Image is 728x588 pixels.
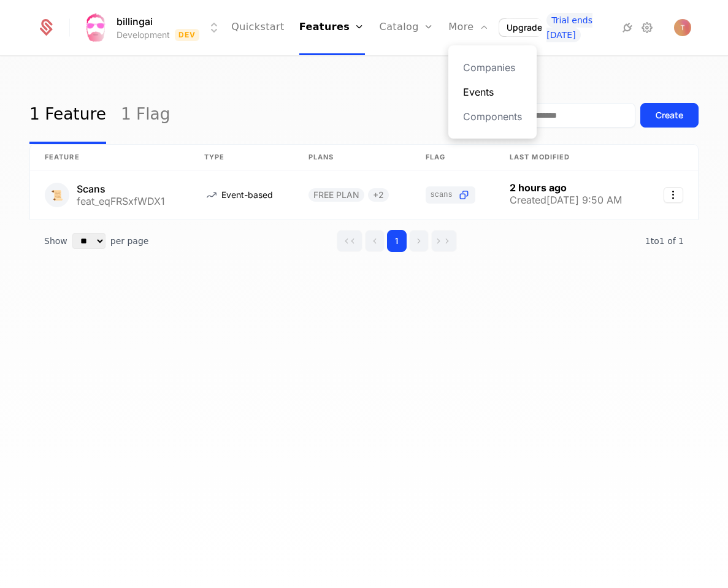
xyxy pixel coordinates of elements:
button: Create [640,103,699,128]
a: Components [463,109,522,124]
button: Go to previous page [365,230,385,252]
button: Select action [664,187,683,203]
a: Events [463,85,522,99]
div: Table pagination [29,220,699,262]
button: Go to first page [337,230,362,252]
span: Show [44,235,67,247]
button: Upgrade [499,19,550,36]
select: Select page size [72,233,105,249]
span: Dev [175,29,200,41]
th: Last Modified [495,145,646,170]
span: billingai [117,14,153,29]
div: Create [656,109,683,121]
a: Companies [463,60,522,75]
a: 1 Feature [29,86,106,144]
div: Page navigation [337,230,457,252]
a: 1 Flag [121,86,171,144]
span: 1 [645,236,684,246]
th: Type [190,145,294,170]
button: Go to last page [431,230,457,252]
a: Integrations [620,20,635,35]
th: Feature [30,145,190,170]
th: Flag [411,145,495,170]
a: Trial ends [DATE] [546,13,615,42]
button: Go to page 1 [387,230,407,252]
button: Select environment [85,14,222,41]
button: Go to next page [409,230,429,252]
span: 1 to 1 of [645,236,678,246]
button: Open user button [674,19,691,36]
span: Trial ends [DATE] [546,13,592,42]
th: Plans [294,145,411,170]
img: Tiago [674,19,691,36]
a: Settings [640,20,654,35]
img: billingai [81,13,110,42]
span: per page [110,235,149,247]
div: Development [117,29,170,41]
